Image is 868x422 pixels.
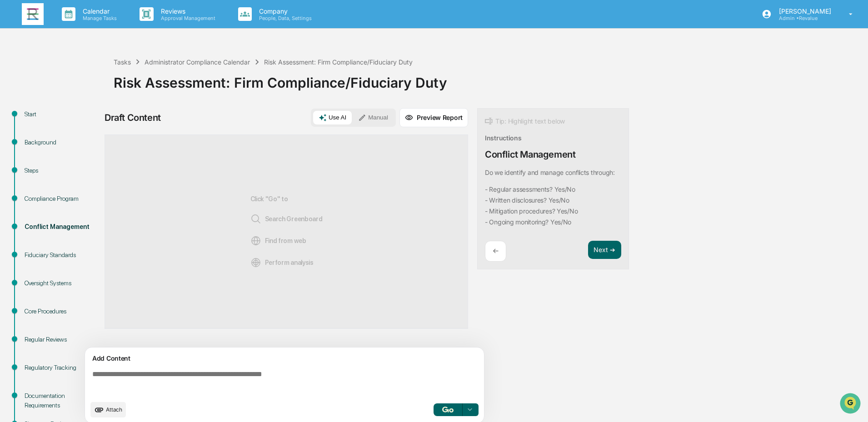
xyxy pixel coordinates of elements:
p: Calendar [75,7,121,15]
span: Preclearance [18,161,59,170]
a: 🗄️Attestations [62,158,116,174]
iframe: Open customer support [839,392,863,417]
div: Administrator Compliance Calendar [145,58,250,66]
div: Tip: Highlight text below [485,116,565,127]
div: Past conversations [9,101,58,108]
span: Find from web [250,235,306,246]
div: Risk Assessment: Firm Compliance/Fiduciary Duty [264,58,413,66]
a: 🔎Data Lookup [5,175,61,191]
div: Add Content [90,353,479,364]
span: Attach [106,406,122,413]
div: Draft Content [105,112,161,123]
p: Reviews [154,7,220,15]
a: Powered byPylon [64,200,110,208]
div: 🔎 [9,179,16,187]
input: Clear [24,41,150,51]
p: Company [252,7,316,15]
p: Admin • Revalue [772,15,836,21]
div: Compliance Program [25,194,99,204]
div: Conflict Management [25,222,99,232]
button: Start new chat [155,72,165,83]
div: Steps [25,166,99,175]
img: Web [250,235,261,246]
div: Risk Assessment: Firm Compliance/Fiduciary Duty [114,67,863,91]
button: Preview Report [399,108,468,127]
div: 🗄️ [66,162,73,169]
span: Pylon [90,201,110,208]
div: Start new chat [41,70,149,79]
img: Go [442,407,453,412]
img: Jack Rasmussen [9,115,24,129]
img: 8933085812038_c878075ebb4cc5468115_72.jpg [19,70,35,86]
p: Do we identify and manage conflicts through: [485,169,615,176]
div: Instructions [485,134,522,142]
div: Regular Reviews [25,335,99,344]
p: Approval Management [154,15,220,21]
div: 🖐️ [9,162,16,169]
div: Core Procedures [25,307,99,316]
img: logo [22,3,44,25]
button: Go [434,403,463,416]
div: Oversight Systems [25,278,99,288]
code: - Regular assessments? Yes/No - Written disclosures? Yes/No - Mitigation procedures? Yes/No - Ong... [485,184,615,228]
button: Use AI [313,111,352,124]
span: Perform analysis [250,257,314,268]
button: upload document [90,402,126,417]
button: See all [141,99,165,110]
div: Click "Go" to [250,149,323,314]
p: How can we help? [9,19,165,34]
p: ← [493,247,499,255]
div: Conflict Management [485,149,575,160]
img: 1746055101610-c473b297-6a78-478c-a979-82029cc54cd1 [9,70,25,86]
div: Fiduciary Standards [25,250,99,260]
div: Background [25,138,99,147]
a: 🖐️Preclearance [5,158,62,174]
span: [DATE] [80,124,99,131]
span: Search Greenboard [250,213,323,224]
p: People, Data, Settings [252,15,316,21]
span: [PERSON_NAME] [28,124,74,131]
div: We're offline, we'll be back soon [41,79,129,86]
span: Data Lookup [18,179,57,188]
div: Documentation Requirements [25,391,99,410]
p: [PERSON_NAME] [772,7,836,15]
img: Analysis [250,257,261,268]
button: Manual [353,111,394,124]
button: Next ➔ [588,241,621,259]
div: Start [25,109,99,119]
p: Manage Tasks [75,15,121,21]
span: • [75,124,79,131]
div: Tasks [114,58,131,66]
img: Search [250,213,261,224]
img: 1746055101610-c473b297-6a78-478c-a979-82029cc54cd1 [18,124,25,131]
div: Regulatory Tracking [25,363,99,372]
span: Attestations [75,161,113,170]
